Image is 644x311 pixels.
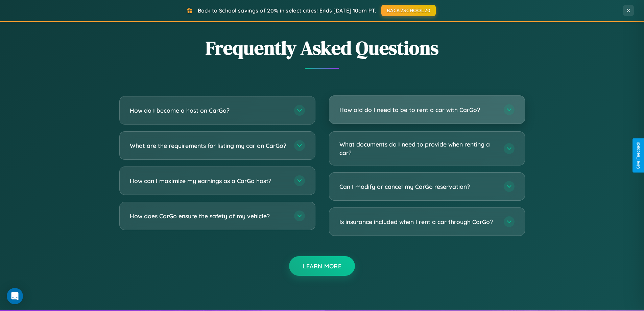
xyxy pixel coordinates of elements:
span: Back to School savings of 20% in select cities! Ends [DATE] 10am PT. [198,7,376,14]
div: Give Feedback [636,142,641,169]
h3: How does CarGo ensure the safety of my vehicle? [130,212,287,220]
h3: Is insurance included when I rent a car through CarGo? [339,218,497,226]
div: Open Intercom Messenger [7,288,23,304]
button: BACK2SCHOOL20 [381,5,436,16]
h3: How do I become a host on CarGo? [130,106,287,115]
h3: How can I maximize my earnings as a CarGo host? [130,177,287,185]
h3: How old do I need to be to rent a car with CarGo? [339,106,497,114]
h3: Can I modify or cancel my CarGo reservation? [339,182,497,191]
button: Learn More [289,256,355,276]
h3: What documents do I need to provide when renting a car? [339,140,497,157]
h2: Frequently Asked Questions [119,35,525,61]
h3: What are the requirements for listing my car on CarGo? [130,141,287,150]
